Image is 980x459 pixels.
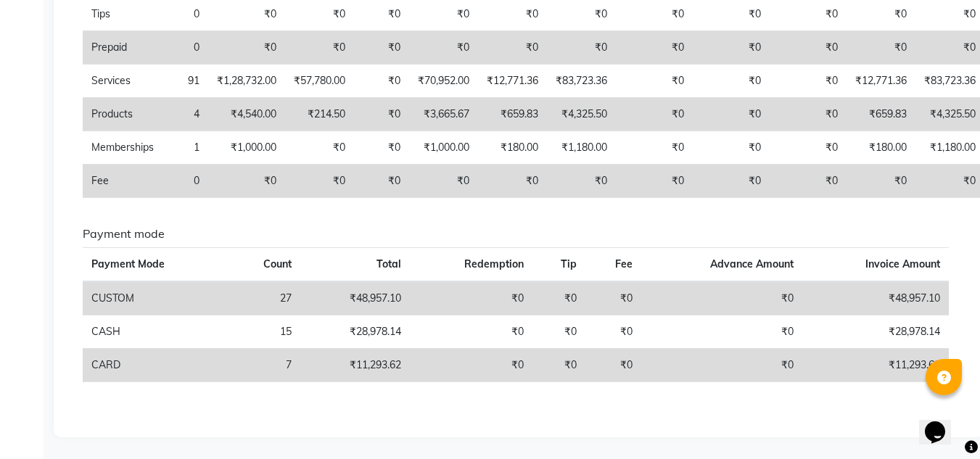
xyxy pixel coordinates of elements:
[693,165,770,198] td: ₹0
[354,98,409,131] td: ₹0
[227,281,300,315] td: 27
[354,165,409,198] td: ₹0
[710,257,794,270] span: Advance Amount
[615,257,633,270] span: Fee
[770,31,847,65] td: ₹0
[409,165,478,198] td: ₹0
[162,165,208,198] td: 0
[300,281,410,315] td: ₹48,957.10
[409,31,478,65] td: ₹0
[770,98,847,131] td: ₹0
[83,315,227,348] td: CASH
[478,31,547,65] td: ₹0
[547,98,616,131] td: ₹4,325.50
[83,281,227,315] td: CUSTOM
[616,65,693,98] td: ₹0
[693,65,770,98] td: ₹0
[464,257,524,270] span: Redemption
[354,31,409,65] td: ₹0
[300,348,410,381] td: ₹11,293.62
[83,31,162,65] td: Prepaid
[83,227,949,241] h6: Payment mode
[162,131,208,165] td: 1
[802,315,949,348] td: ₹28,978.14
[616,98,693,131] td: ₹0
[285,98,354,131] td: ₹214.50
[770,165,847,198] td: ₹0
[802,281,949,315] td: ₹48,957.10
[616,31,693,65] td: ₹0
[410,348,532,381] td: ₹0
[285,165,354,198] td: ₹0
[547,31,616,65] td: ₹0
[208,98,285,131] td: ₹4,540.00
[227,315,300,348] td: 15
[532,281,585,315] td: ₹0
[532,315,585,348] td: ₹0
[847,165,915,198] td: ₹0
[585,348,641,381] td: ₹0
[91,257,165,270] span: Payment Mode
[409,98,478,131] td: ₹3,665.67
[532,348,585,381] td: ₹0
[208,165,285,198] td: ₹0
[409,131,478,165] td: ₹1,000.00
[547,165,616,198] td: ₹0
[478,65,547,98] td: ₹12,771.36
[227,348,300,381] td: 7
[847,131,915,165] td: ₹180.00
[83,65,162,98] td: Services
[693,31,770,65] td: ₹0
[641,281,802,315] td: ₹0
[354,131,409,165] td: ₹0
[376,257,401,270] span: Total
[410,281,532,315] td: ₹0
[847,31,915,65] td: ₹0
[478,165,547,198] td: ₹0
[208,131,285,165] td: ₹1,000.00
[693,131,770,165] td: ₹0
[263,257,292,270] span: Count
[208,31,285,65] td: ₹0
[410,315,532,348] td: ₹0
[300,315,410,348] td: ₹28,978.14
[285,65,354,98] td: ₹57,780.00
[547,65,616,98] td: ₹83,723.36
[478,98,547,131] td: ₹659.83
[847,65,915,98] td: ₹12,771.36
[616,131,693,165] td: ₹0
[547,131,616,165] td: ₹1,180.00
[770,131,847,165] td: ₹0
[208,65,285,98] td: ₹1,28,732.00
[865,257,940,270] span: Invoice Amount
[162,31,208,65] td: 0
[409,65,478,98] td: ₹70,952.00
[83,98,162,131] td: Products
[285,131,354,165] td: ₹0
[354,65,409,98] td: ₹0
[770,65,847,98] td: ₹0
[478,131,547,165] td: ₹180.00
[162,98,208,131] td: 4
[693,98,770,131] td: ₹0
[83,131,162,165] td: Memberships
[83,348,227,381] td: CARD
[802,348,949,381] td: ₹11,293.62
[561,257,577,270] span: Tip
[285,31,354,65] td: ₹0
[847,98,915,131] td: ₹659.83
[616,165,693,198] td: ₹0
[641,315,802,348] td: ₹0
[162,65,208,98] td: 91
[585,315,641,348] td: ₹0
[919,401,965,444] iframe: chat widget
[83,165,162,198] td: Fee
[641,348,802,381] td: ₹0
[585,281,641,315] td: ₹0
